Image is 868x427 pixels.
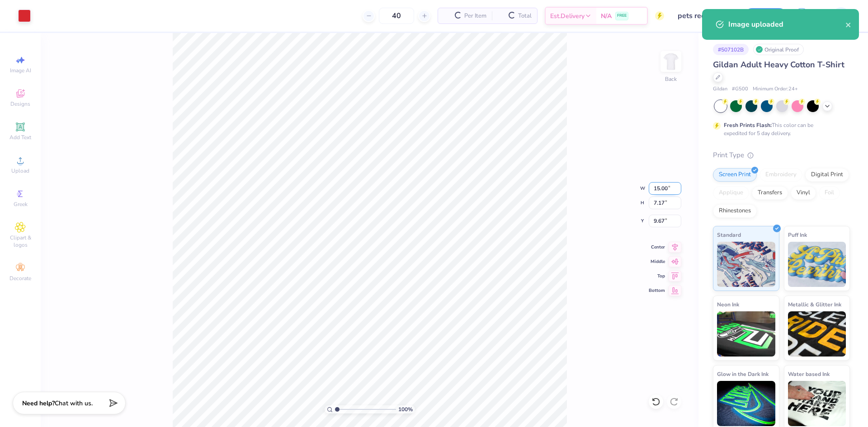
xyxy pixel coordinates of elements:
[649,273,665,279] span: Top
[713,59,844,70] span: Gildan Adult Heavy Cotton T-Shirt
[717,369,769,379] span: Glow in the Dark Ink
[717,230,741,239] span: Standard
[662,52,680,70] img: Back
[10,100,30,108] span: Designs
[788,242,846,287] img: Puff Ink
[398,405,413,413] span: 100 %
[717,300,739,309] span: Neon Ink
[713,44,749,55] div: # 507102B
[713,204,757,218] div: Rhinestones
[11,167,29,174] span: Upload
[717,242,775,287] img: Standard
[788,369,830,379] span: Water based Ink
[22,399,55,408] strong: Need help?
[649,287,665,294] span: Bottom
[713,150,850,160] div: Print Type
[819,186,840,200] div: Foil
[55,399,93,408] span: Chat with us.
[9,275,31,282] span: Decorate
[10,67,31,74] span: Image AI
[601,11,612,21] span: N/A
[805,168,849,182] div: Digital Print
[665,75,677,83] div: Back
[724,122,772,129] strong: Fresh Prints Flash:
[9,134,31,141] span: Add Text
[788,230,807,239] span: Puff Ink
[713,168,757,182] div: Screen Print
[732,85,748,93] span: # G500
[752,186,788,200] div: Transfers
[788,311,846,357] img: Metallic & Glitter Ink
[617,13,627,19] span: FREE
[649,258,665,265] span: Middle
[713,85,727,93] span: Gildan
[14,201,28,208] span: Greek
[464,11,486,21] span: Per Item
[713,186,749,200] div: Applique
[753,44,804,55] div: Original Proof
[550,11,585,21] span: Est. Delivery
[717,311,775,357] img: Neon Ink
[845,19,852,30] button: close
[753,85,798,93] span: Minimum Order: 24 +
[759,168,802,182] div: Embroidery
[788,300,841,309] span: Metallic & Glitter Ink
[791,186,816,200] div: Vinyl
[728,19,845,30] div: Image uploaded
[671,7,737,25] input: Untitled Design
[518,11,532,21] span: Total
[717,381,775,426] img: Glow in the Dark Ink
[379,8,414,24] input: – –
[788,381,846,426] img: Water based Ink
[724,121,835,137] div: This color can be expedited for 5 day delivery.
[5,234,36,249] span: Clipart & logos
[649,244,665,250] span: Center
